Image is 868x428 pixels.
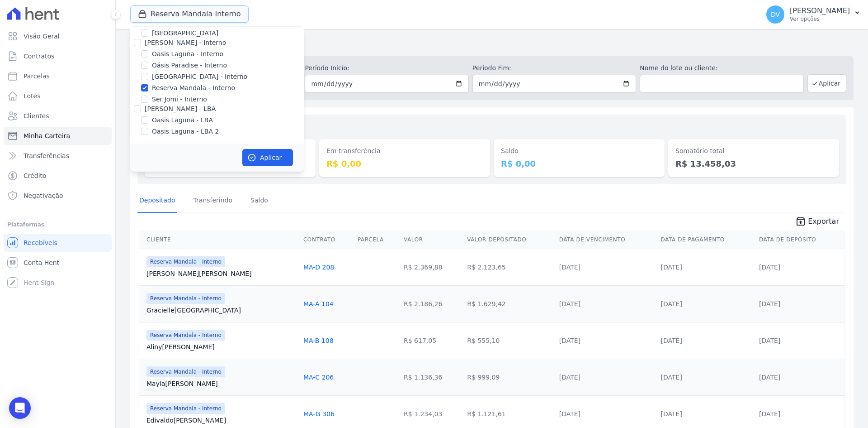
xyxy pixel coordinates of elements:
th: Valor [400,231,463,249]
dd: R$ 0,00 [501,158,657,170]
a: [DATE] [661,300,682,308]
a: Contratos [4,47,112,65]
td: R$ 999,09 [463,359,555,395]
a: MA-A 104 [303,300,334,308]
a: Mayla[PERSON_NAME] [146,379,296,388]
a: unarchive Exportar [788,216,846,229]
div: Plataformas [7,219,108,230]
a: Edivaldo[PERSON_NAME] [146,416,296,425]
a: Crédito [4,167,112,185]
a: MA-C 206 [303,374,334,381]
a: MA-B 108 [303,337,334,344]
a: [DATE] [759,374,780,381]
th: Data de Depósito [755,231,844,249]
a: MA-D 208 [303,264,334,271]
a: [DATE] [759,264,780,271]
span: Reserva Mandala - Interno [146,330,225,341]
td: R$ 2.123,65 [463,249,555,285]
dd: R$ 13.458,03 [675,158,832,170]
th: Valor Depositado [463,231,555,249]
th: Contrato [300,231,354,249]
a: [DATE] [661,337,682,344]
label: Ser Jomi - Interno [152,95,207,104]
a: Aliny[PERSON_NAME] [146,342,296,351]
span: Crédito [24,171,47,180]
a: [DATE] [759,337,780,344]
button: DV [PERSON_NAME] Ver opções [759,2,868,27]
span: DV [771,11,780,18]
a: [PERSON_NAME][PERSON_NAME] [146,269,296,278]
label: [GEOGRAPHIC_DATA] - Interno [152,72,247,82]
td: R$ 555,10 [463,322,555,359]
span: Reserva Mandala - Interno [146,366,225,377]
div: Open Intercom Messenger [9,397,31,419]
h2: Minha Carteira [130,36,854,53]
span: Recebíveis [24,238,57,247]
a: Recebíveis [4,234,112,252]
label: Oasis Laguna - LBA 2 [152,127,219,136]
a: [DATE] [661,410,682,418]
a: Saldo [249,189,270,213]
th: Cliente [139,231,300,249]
dt: Saldo [501,146,657,156]
th: Data de Pagamento [657,231,755,249]
a: [DATE] [559,300,580,308]
a: Depositado [137,189,177,213]
a: [DATE] [661,374,682,381]
a: Negativação [4,187,112,205]
label: Oásis Paradise - Interno [152,61,227,70]
a: [DATE] [759,300,780,308]
span: Parcelas [24,72,50,81]
td: R$ 2.186,26 [400,285,463,322]
td: R$ 617,05 [400,322,463,359]
dd: R$ 0,00 [326,158,483,170]
span: Lotes [24,91,41,101]
span: Exportar [808,216,839,227]
span: Transferências [24,151,69,160]
td: R$ 1.629,42 [463,285,555,322]
span: Clientes [24,111,49,120]
label: Nome do lote ou cliente: [640,63,803,73]
a: Transferências [4,147,112,165]
th: Data de Vencimento [556,231,657,249]
label: Período Inicío: [305,63,468,73]
dt: Somatório total [675,146,832,156]
label: [PERSON_NAME] - LBA [145,105,216,112]
a: Minha Carteira [4,127,112,145]
a: Visão Geral [4,27,112,45]
span: Negativação [24,191,63,200]
label: [PERSON_NAME] - Interno [145,39,226,46]
a: [DATE] [559,264,580,271]
label: Oasis Laguna - LBA [152,115,213,125]
a: MA-G 306 [303,410,335,418]
span: Reserva Mandala - Interno [146,293,225,304]
label: [GEOGRAPHIC_DATA] [152,29,218,38]
span: Contratos [24,52,54,61]
td: R$ 2.369,88 [400,249,463,285]
a: Transferindo [192,189,235,213]
th: Parcela [354,231,400,249]
td: R$ 1.136,36 [400,359,463,395]
p: [PERSON_NAME] [790,6,850,15]
span: Minha Carteira [24,131,70,140]
a: Lotes [4,87,112,105]
a: Gracielle[GEOGRAPHIC_DATA] [146,306,296,315]
span: Visão Geral [24,32,60,41]
a: Conta Hent [4,254,112,272]
span: Reserva Mandala - Interno [146,403,225,414]
button: Aplicar [242,149,293,166]
label: Reserva Mandala - Interno [152,83,235,93]
span: Reserva Mandala - Interno [146,256,225,267]
span: Conta Hent [24,258,59,267]
label: Período Fim: [472,63,636,73]
a: Clientes [4,107,112,125]
a: [DATE] [759,410,780,418]
i: unarchive [795,216,806,227]
a: [DATE] [559,337,580,344]
label: Oasis Laguna - Interno [152,49,223,59]
p: Ver opções [790,15,850,23]
a: [DATE] [559,374,580,381]
a: [DATE] [661,264,682,271]
button: Aplicar [807,74,846,92]
dt: Em transferência [326,146,483,156]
